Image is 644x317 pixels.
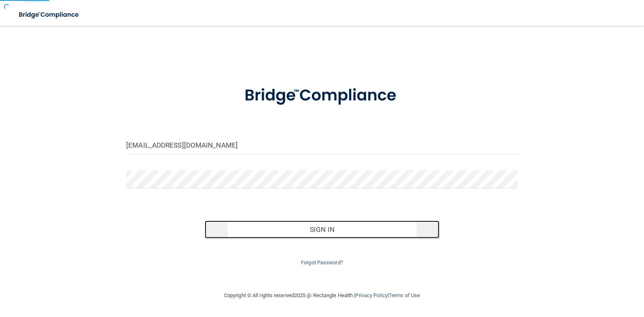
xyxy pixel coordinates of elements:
[126,136,518,154] input: Email
[301,259,343,266] a: Forgot Password?
[504,259,634,292] iframe: Drift Widget Chat Controller
[174,283,470,308] div: Copyright © All rights reserved 2025 @ Rectangle Health | |
[355,292,387,298] a: Privacy Policy
[205,221,440,238] button: Sign In
[12,6,87,23] img: bridge_compliance_login_screen.278c3ca4.svg
[389,292,420,298] a: Terms of Use
[228,75,416,117] img: bridge_compliance_login_screen.278c3ca4.svg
